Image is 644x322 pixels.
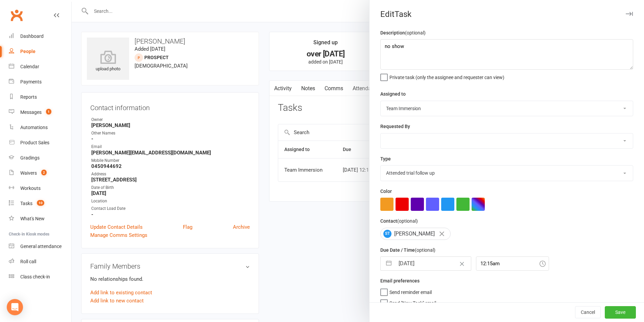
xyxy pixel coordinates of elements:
a: Messages 1 [9,105,71,120]
a: Dashboard [9,29,71,44]
div: Workouts [20,185,41,191]
div: Payments [20,79,42,84]
a: General attendance kiosk mode [9,239,71,254]
button: Save [605,306,636,319]
label: Email preferences [380,277,420,284]
a: Roll call [9,254,71,269]
span: ST [383,230,391,238]
div: [PERSON_NAME] [380,228,451,240]
a: Workouts [9,181,71,196]
a: Calendar [9,59,71,74]
small: (optional) [397,218,418,224]
div: Open Intercom Messenger [7,299,23,315]
div: Product Sales [20,140,49,145]
div: Automations [20,125,48,130]
label: Requested By [380,123,410,130]
button: Clear Date [456,257,468,270]
div: Waivers [20,170,37,176]
div: Reports [20,94,37,100]
div: Tasks [20,201,32,206]
label: Contact [380,217,418,225]
div: Dashboard [20,33,44,39]
small: (optional) [415,247,435,253]
a: Class kiosk mode [9,269,71,284]
a: Gradings [9,150,71,166]
a: What's New [9,211,71,226]
div: Calendar [20,64,39,69]
div: Edit Task [369,9,644,19]
a: Product Sales [9,135,71,150]
span: 10 [37,200,44,206]
div: Class check-in [20,274,50,279]
label: Type [380,155,391,163]
label: Description [380,29,426,36]
label: Assigned to [380,90,406,98]
label: Due Date / Time [380,246,435,254]
label: Color [380,188,392,195]
textarea: no show [380,39,633,70]
div: What's New [20,216,45,221]
button: Cancel [575,306,601,319]
a: People [9,44,71,59]
a: Automations [9,120,71,135]
span: Send reminder email [389,287,432,295]
span: 2 [41,170,47,175]
a: Waivers 2 [9,166,71,181]
a: Tasks 10 [9,196,71,211]
a: Reports [9,90,71,105]
span: Send "New Task" email [389,298,436,306]
div: Messages [20,109,42,115]
div: General attendance [20,244,62,249]
div: People [20,49,35,54]
a: Clubworx [8,7,25,24]
span: Private task (only the assignee and requester can view) [389,72,504,80]
div: Gradings [20,155,40,160]
div: Roll call [20,259,36,264]
a: Payments [9,74,71,90]
small: (optional) [405,30,426,35]
span: 1 [46,109,51,115]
